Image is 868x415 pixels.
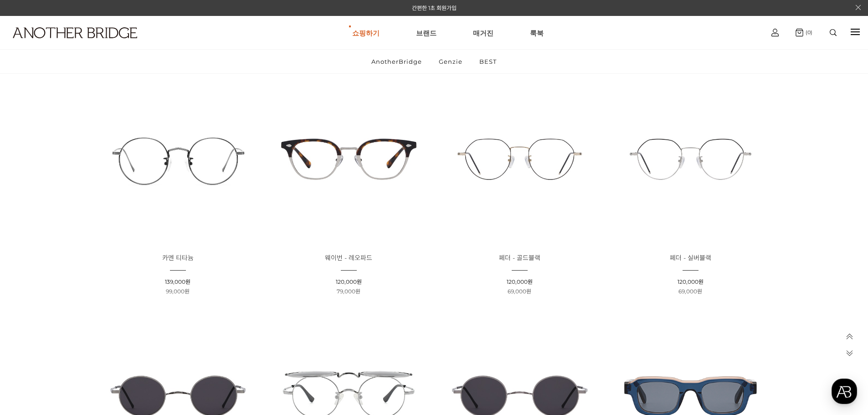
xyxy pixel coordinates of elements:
[336,278,362,285] span: 120,000원
[473,16,493,49] a: 매거진
[803,29,812,36] span: (0)
[678,288,702,295] span: 69,000원
[608,77,773,241] img: 페더 - 실버블랙 안경 다양한 스타일에 어울리는 패셔너블 아이웨어 이미지
[416,16,437,49] a: 브랜드
[670,255,711,261] a: 페더 - 실버블랙
[13,27,137,38] img: logo
[83,303,94,310] span: 대화
[507,278,533,285] span: 120,000원
[796,29,812,36] a: (0)
[118,289,175,312] a: 설정
[325,255,372,261] a: 웨이번 - 레오파드
[412,5,457,11] a: 간편한 1초 회원가입
[499,254,540,262] span: 페더 - 골드블랙
[508,288,531,295] span: 69,000원
[337,288,360,295] span: 79,000원
[472,50,504,73] a: BEST
[3,289,60,312] a: 홈
[96,77,260,241] img: 카멘 티타늄 - 팀 그레이 색상, 세련된 일상 스타일 안경
[267,77,431,241] img: 웨이번 - 레오파드 안경, 세련된 레오파드 패턴의 아이웨어 모양
[678,278,704,285] span: 120,000원
[530,16,544,49] a: 룩북
[29,302,34,310] span: 홈
[5,27,135,61] a: logo
[830,29,837,36] img: search
[60,289,118,312] a: 대화
[166,288,190,295] span: 99,000원
[162,254,194,262] span: 카멘 티타늄
[352,16,380,49] a: 쇼핑하기
[437,77,602,241] img: 페더 - 골드블랙 이미지 - 금블랙 세련된 안경
[364,50,430,73] a: AnotherBridge
[796,29,803,36] img: cart
[670,254,711,262] span: 페더 - 실버블랙
[162,255,194,261] a: 카멘 티타늄
[141,302,152,310] span: 설정
[431,50,470,73] a: Genzie
[771,29,779,36] img: cart
[325,254,372,262] span: 웨이번 - 레오파드
[499,255,540,261] a: 페더 - 골드블랙
[165,278,190,285] span: 139,000원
